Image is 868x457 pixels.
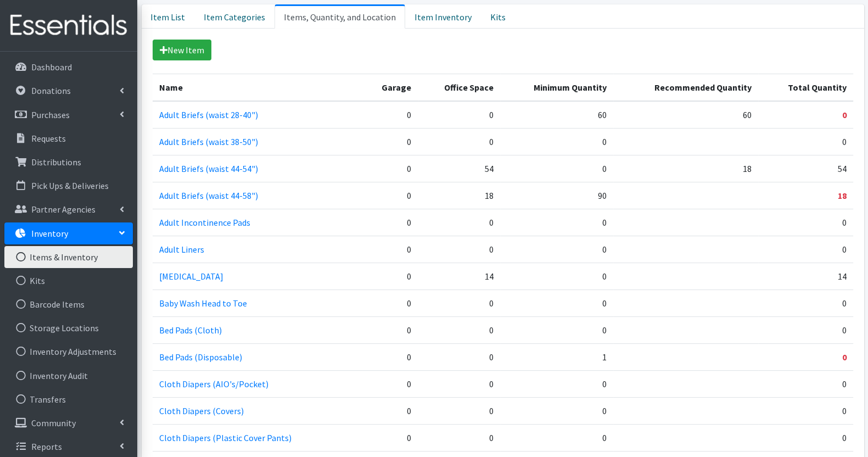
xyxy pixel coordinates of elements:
a: New Item [153,40,211,60]
p: Inventory [31,228,68,239]
a: Partner Agencies [4,198,133,220]
p: Distributions [31,157,81,168]
td: 0 [362,424,418,451]
p: Purchases [31,109,70,120]
td: 18 [418,182,500,209]
td: 0 [500,289,613,316]
td: 60 [500,101,613,129]
td: 0 [418,101,500,129]
a: Distributions [4,151,133,173]
th: Total Quantity [758,74,853,101]
td: 0 [500,236,613,263]
th: Office Space [418,74,500,101]
td: 0 [500,263,613,289]
a: Kits [4,270,133,292]
td: 0 [362,236,418,263]
td: 0 [758,370,853,397]
a: Purchases [4,104,133,126]
td: 0 [418,236,500,263]
a: [MEDICAL_DATA] [159,271,223,282]
td: 14 [418,263,500,289]
td: 14 [758,263,853,289]
a: Adult Incontinence Pads [159,217,250,228]
td: 0 [362,182,418,209]
td: 0 [418,370,500,397]
p: Donations [31,85,71,96]
td: 0 [362,370,418,397]
th: Name [153,74,362,101]
a: Dashboard [4,56,133,78]
a: Inventory Audit [4,365,133,387]
p: Dashboard [31,62,72,73]
td: 54 [758,155,853,182]
td: 0 [500,316,613,343]
a: Pick Ups & Deliveries [4,175,133,197]
a: Bed Pads (Disposable) [159,352,242,363]
a: Item Inventory [405,4,481,29]
a: Cloth Diapers (Plastic Cover Pants) [159,432,292,443]
th: Minimum Quantity [500,74,613,101]
a: Cloth Diapers (Covers) [159,405,244,416]
td: 0 [758,397,853,424]
td: 0 [418,343,500,370]
a: Community [4,412,133,434]
a: Baby Wash Head to Toe [159,298,247,309]
a: Storage Locations [4,317,133,339]
td: 0 [758,316,853,343]
td: 0 [362,397,418,424]
a: Item Categories [194,4,275,29]
a: Adult Briefs (waist 28-40") [159,109,258,120]
td: 0 [418,289,500,316]
td: 0 [362,155,418,182]
td: 0 [362,263,418,289]
a: Items, Quantity, and Location [275,4,405,29]
td: 0 [362,316,418,343]
td: 0 [362,209,418,236]
td: 18 [613,155,758,182]
a: Requests [4,127,133,149]
td: 0 [758,236,853,263]
a: Adult Briefs (waist 38-50") [159,136,258,147]
td: 54 [418,155,500,182]
td: 0 [500,397,613,424]
a: Donations [4,80,133,102]
td: 0 [500,155,613,182]
a: Item List [142,4,194,29]
td: 1 [500,343,613,370]
td: 18 [758,182,853,209]
a: Kits [481,4,515,29]
a: Bed Pads (Cloth) [159,325,222,336]
td: 90 [500,182,613,209]
td: 0 [500,424,613,451]
th: Garage [362,74,418,101]
td: 0 [418,424,500,451]
a: Transfers [4,388,133,410]
th: Recommended Quantity [613,74,758,101]
td: 0 [500,209,613,236]
td: 0 [362,128,418,155]
td: 0 [758,289,853,316]
a: Adult Briefs (waist 44-54") [159,163,258,174]
td: 0 [362,343,418,370]
td: 0 [500,370,613,397]
td: 0 [758,101,853,129]
td: 60 [613,101,758,129]
img: HumanEssentials [4,7,133,44]
p: Partner Agencies [31,204,96,215]
td: 0 [418,316,500,343]
a: Items & Inventory [4,246,133,268]
p: Reports [31,441,62,452]
td: 0 [362,289,418,316]
p: Requests [31,133,66,144]
td: 0 [418,397,500,424]
a: Barcode Items [4,293,133,315]
td: 0 [758,343,853,370]
td: 0 [418,128,500,155]
td: 0 [500,128,613,155]
a: Cloth Diapers (AIO's/Pocket) [159,378,268,389]
td: 0 [758,209,853,236]
td: 0 [758,424,853,451]
a: Adult Briefs (waist 44-58") [159,190,258,201]
a: Adult Liners [159,244,204,255]
a: Inventory Adjustments [4,341,133,363]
